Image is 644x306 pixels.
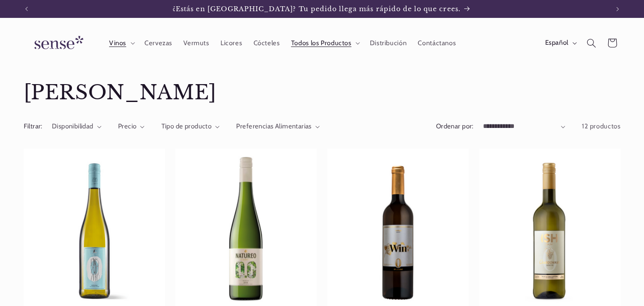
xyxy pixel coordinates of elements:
span: Español [545,38,568,48]
span: Tipo de producto [161,122,212,130]
span: Vinos [109,39,126,47]
a: Contáctanos [412,33,462,53]
summary: Búsqueda [581,33,602,53]
a: Cócteles [248,33,285,53]
a: Licores [215,33,248,53]
span: Vermuts [183,39,209,47]
label: Ordenar por: [436,122,474,130]
summary: Preferencias Alimentarias (0 seleccionado) [236,122,320,132]
a: Distribución [364,33,412,53]
a: Sense [20,27,94,59]
summary: Tipo de producto (0 seleccionado) [161,122,220,132]
span: Cócteles [254,39,280,47]
span: Todos los Productos [291,39,352,47]
span: Preferencias Alimentarias [236,122,312,130]
summary: Disponibilidad (0 seleccionado) [52,122,102,132]
span: Licores [220,39,242,47]
span: Contáctanos [418,39,456,47]
span: 12 productos [582,122,621,130]
summary: Todos los Productos [285,33,364,53]
span: ¿Estás en [GEOGRAPHIC_DATA]? Tu pedido llega más rápido de lo que crees. [173,5,461,13]
span: Distribución [370,39,407,47]
summary: Precio [118,122,145,132]
a: Cervezas [139,33,178,53]
h1: [PERSON_NAME] [24,80,621,106]
span: Precio [118,122,137,130]
span: Disponibilidad [52,122,93,130]
span: Cervezas [144,39,172,47]
summary: Vinos [103,33,139,53]
a: Vermuts [178,33,215,53]
img: Sense [24,30,91,56]
button: Español [539,34,581,52]
h2: Filtrar: [24,122,42,132]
